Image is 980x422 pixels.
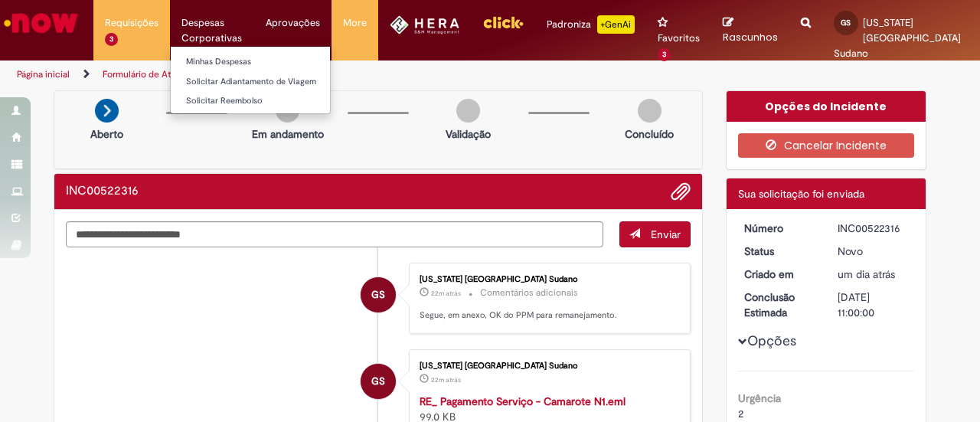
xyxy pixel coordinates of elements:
time: 27/08/2025 18:45:51 [431,289,461,298]
span: 22m atrás [431,289,461,298]
span: 3 [658,48,671,61]
span: 2 [738,407,743,420]
span: More [343,15,367,31]
img: click_logo_yellow_360x200.png [482,11,524,34]
p: Segue, em anexo, OK do PPM para remanejamento. [420,309,675,322]
a: RE_ Pagamento Serviço - Camarote N1.eml [420,394,626,408]
button: Enviar [619,221,691,247]
span: Favoritos [658,31,700,46]
span: 3 [105,33,118,46]
a: Formulário de Atendimento [103,68,216,80]
p: Validação [446,126,491,142]
a: Solicitar Adiantamento de Viagem [171,74,339,90]
span: Aprovações [266,15,320,31]
div: [DATE] 11:00:00 [838,290,909,320]
span: 22m atrás [431,375,461,384]
p: +GenAi [597,15,635,34]
a: Página inicial [17,68,70,80]
p: Concluído [625,126,674,142]
p: Aberto [90,126,123,142]
span: Enviar [651,227,681,241]
a: Rascunhos [723,16,778,44]
ul: Trilhas de página [11,61,642,89]
h2: INC00522316 Histórico de tíquete [66,185,139,198]
a: Minhas Despesas [171,54,339,70]
span: Rascunhos [723,30,778,44]
div: INC00522316 [838,221,909,236]
span: um dia atrás [838,267,895,281]
dt: Número [733,221,827,236]
b: Urgência [738,391,781,405]
img: img-circle-grey.png [638,99,661,123]
p: Em andamento [252,126,324,142]
div: Padroniza [547,15,635,34]
div: Georgia Corse Sudano [361,277,396,312]
span: Requisições [105,15,158,31]
img: img-circle-grey.png [456,99,480,123]
div: Novo [838,244,909,259]
img: HeraLogo.png [390,15,459,34]
small: Comentários adicionais [480,286,578,299]
button: Adicionar anexos [671,182,691,201]
a: Solicitar Reembolso [171,93,339,110]
span: Sua solicitação foi enviada [738,187,864,201]
span: [US_STATE] [GEOGRAPHIC_DATA] Sudano [834,16,961,60]
textarea: Digite sua mensagem aqui... [66,221,603,247]
dt: Criado em [733,267,827,282]
ul: Despesas Corporativas [170,46,332,114]
img: ServiceNow [2,8,80,38]
div: 26/08/2025 18:26:29 [838,267,909,282]
time: 27/08/2025 18:45:42 [431,375,461,384]
div: [US_STATE] [GEOGRAPHIC_DATA] Sudano [420,361,675,371]
dt: Status [733,244,827,259]
img: arrow-next.png [95,99,119,123]
span: GS [841,18,851,28]
span: Despesas Corporativas [181,15,243,46]
div: Opções do Incidente [727,91,926,122]
span: GS [371,363,385,400]
div: Georgia Corse Sudano [361,364,396,399]
button: Cancelar Incidente [738,133,915,158]
span: GS [371,276,385,313]
dt: Conclusão Estimada [733,290,827,320]
div: [US_STATE] [GEOGRAPHIC_DATA] Sudano [420,275,675,284]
